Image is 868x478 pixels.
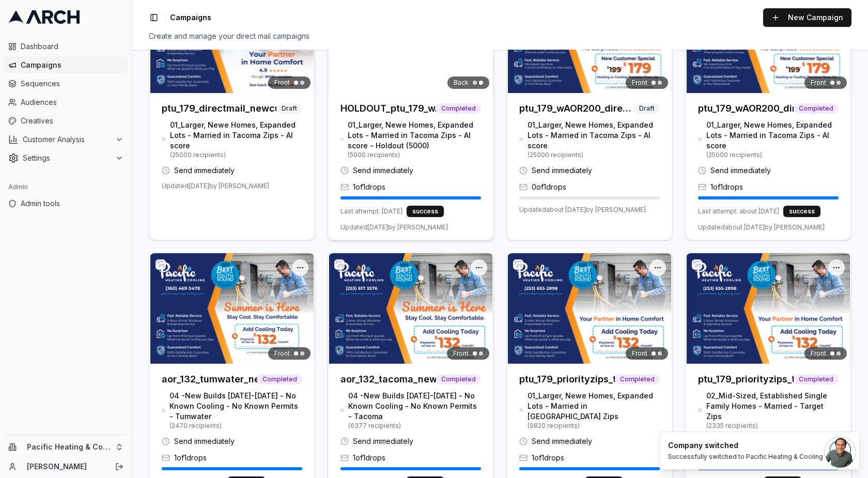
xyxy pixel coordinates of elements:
span: 01_Larger, Newe Homes, Expanded Lots - Married in [GEOGRAPHIC_DATA] Zips [528,391,660,422]
h3: ptu_179_wAOR200_directmail_tacoma_sept2025 (Copy) [519,101,634,116]
span: ( 9820 recipients) [528,422,660,430]
h3: ptu_179_directmail_newcustomers_sept2025 [162,101,276,116]
button: Settings [4,150,128,166]
div: Company switched [668,440,823,451]
span: Updated [DATE] by [PERSON_NAME] [340,223,448,232]
img: Front creative for ptu_179_priorityzips_tacoma_drop1_june2025_01 [507,253,672,363]
div: success [407,206,444,217]
span: 04 -New Builds [DATE]-[DATE] - No Known Cooling - No Known Permits - Tacoma [348,391,481,422]
span: ( 2470 recipients) [169,422,302,430]
span: 1 of 1 drops [174,453,207,463]
span: Send immediately [174,436,235,446]
span: 01_Larger, Newe Homes, Expanded Lots - Married in Tacoma Zips - AI score [528,120,660,151]
button: New Campaign [763,8,851,27]
span: 0 of 1 drops [532,182,566,192]
span: Send immediately [532,165,592,176]
span: Admin tools [21,198,123,209]
span: Updated about [DATE] by [PERSON_NAME] [519,206,646,214]
img: Front creative for ptu_179_priorityzips_tacoma_drop1_june2025_02 [686,253,851,363]
div: success [783,206,820,217]
span: Send immediately [353,165,413,176]
button: Pacific Heating & Cooling [4,439,128,455]
span: Settings [23,153,111,163]
span: Front [453,349,469,358]
div: Admin [4,179,128,195]
span: Draft [276,103,302,114]
span: ( 25000 recipients) [706,151,839,159]
h3: ptu_179_priorityzips_tacoma_drop1_june2025_01 [519,372,615,387]
span: 02_Mid-Sized, Established Single Family Homes - Married - Target Zips [706,391,839,422]
span: 01_Larger, Newe Homes, Expanded Lots - Married in Tacoma Zips - AI score [170,120,302,151]
span: Customer Analysis [23,134,111,145]
span: Send immediately [532,436,592,446]
span: Front [632,349,647,358]
h3: aor_132_tacoma_newbuilds_noac_drop1 [340,372,436,387]
span: 01_Larger, Newe Homes, Expanded Lots - Married in Tacoma Zips - AI score - Holdout (5000) [348,120,481,151]
span: Front [274,349,290,358]
span: 1 of 1 drops [710,182,743,192]
span: Dashboard [21,41,123,52]
span: ( 6377 recipients) [348,422,481,430]
span: Last attempt: [DATE] [340,207,402,215]
button: Log out [112,459,127,474]
div: Open chat [825,437,856,468]
nav: breadcrumb [170,12,211,23]
span: 1 of 1 drops [353,182,385,192]
a: [PERSON_NAME] [27,461,104,472]
div: Create and manage your direct mail campaigns [149,31,851,41]
a: Admin tools [4,195,128,212]
span: ( 2335 recipients) [706,422,839,430]
span: Completed [436,374,481,384]
span: 1 of 1 drops [353,453,385,463]
a: Audiences [4,94,128,111]
span: Updated about [DATE] by [PERSON_NAME] [698,223,825,232]
span: ( 25000 recipients) [170,151,302,159]
span: Completed [257,374,302,384]
span: Audiences [21,97,123,107]
span: Back [454,79,469,87]
a: Creatives [4,113,128,129]
button: Customer Analysis [4,131,128,148]
h3: ptu_179_wAOR200_directmail_tacoma_sept2025 [698,101,794,116]
span: Updated [DATE] by [PERSON_NAME] [162,182,269,190]
span: 04 -New Builds [DATE]-[DATE] - No Known Cooling - No Known Permits - Tumwater [169,391,302,422]
span: Campaigns [170,12,211,23]
h3: ptu_179_priorityzips_tacoma_drop1_june2025_02 [698,372,794,387]
span: Last attempt: about [DATE] [698,207,779,215]
span: 1 of 1 drops [532,453,564,463]
span: Draft [634,103,660,114]
span: Completed [794,374,839,384]
img: Front creative for aor_132_tacoma_newbuilds_noac_drop1 [328,253,493,363]
h3: HOLDOUT_ptu_179_wAOR200_directmail_tacoma_sept2025 [340,101,436,116]
span: Front [274,79,290,87]
span: Creatives [21,116,123,126]
img: Front creative for aor_132_tumwater_newbuilds_noac_drop1 [149,253,315,363]
span: Send immediately [710,165,771,176]
div: Successfully switched to Pacific Heating & Cooling [668,453,823,461]
a: Sequences [4,75,128,92]
h3: aor_132_tumwater_newbuilds_noac_drop1 [162,372,257,387]
span: Completed [615,374,660,384]
span: Completed [794,103,839,114]
span: 01_Larger, Newe Homes, Expanded Lots - Married in Tacoma Zips - AI score [706,120,839,151]
span: ( 5000 recipients) [348,151,481,159]
span: Front [632,79,647,87]
span: Pacific Heating & Cooling [27,442,111,452]
span: Front [811,349,826,358]
a: Campaigns [4,57,128,73]
span: ( 25000 recipients) [528,151,660,159]
span: Sequences [21,79,123,89]
a: Dashboard [4,38,128,55]
span: Send immediately [174,165,235,176]
span: Front [811,79,826,87]
span: Send immediately [353,436,413,446]
span: Completed [436,103,481,114]
span: Campaigns [21,60,123,70]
